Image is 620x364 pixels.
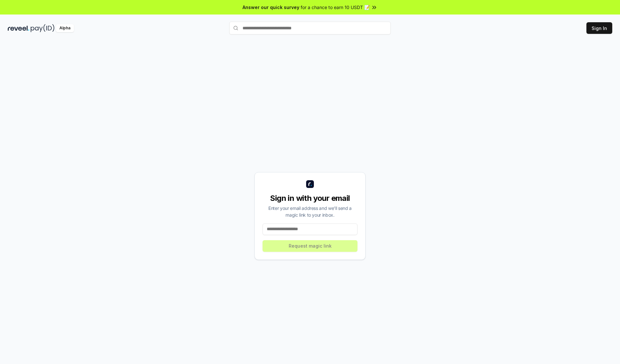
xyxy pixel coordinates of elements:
span: Answer our quick survey [243,4,299,11]
img: logo_small [306,180,314,188]
img: pay_id [31,24,55,32]
div: Sign in with your email [263,193,357,203]
span: for a chance to earn 10 USDT 📝 [301,4,370,11]
img: reveel_dark [8,24,29,32]
div: Alpha [56,24,74,32]
button: Sign In [586,22,612,34]
div: Enter your email address and we’ll send a magic link to your inbox. [263,205,357,218]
